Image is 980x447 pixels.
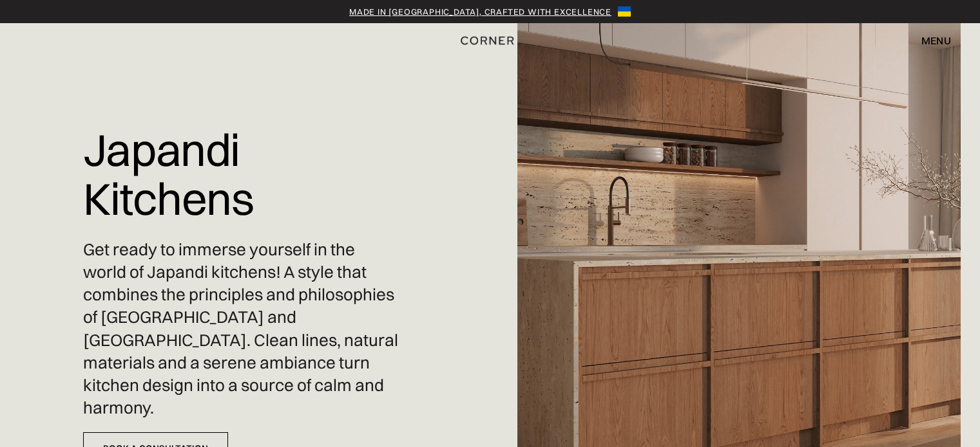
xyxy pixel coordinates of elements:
div: menu [921,35,951,46]
a: Made in [GEOGRAPHIC_DATA], crafted with excellence [349,5,611,18]
p: Get ready to immerse yourself in the world of Japandi kitchens! A style that combines the princip... [83,239,399,419]
a: home [456,32,523,49]
div: menu [908,30,951,51]
h1: Japandi Kitchens [83,116,399,232]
